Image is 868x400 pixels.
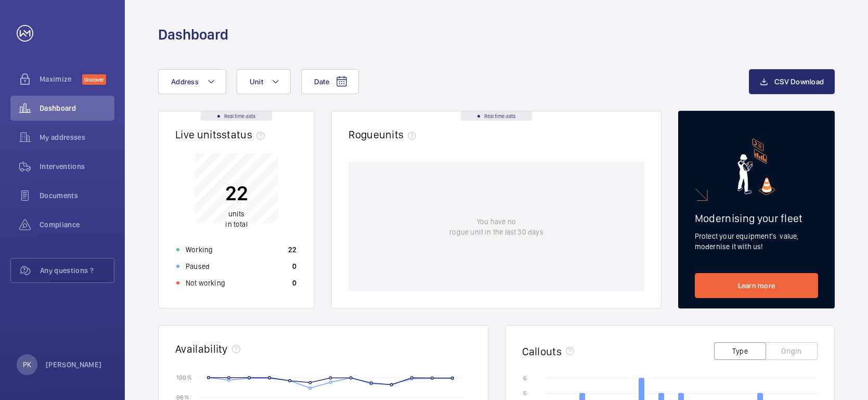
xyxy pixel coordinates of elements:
p: Not working [186,278,225,288]
span: Maximize [40,74,82,84]
span: Interventions [40,161,114,172]
span: Dashboard [40,103,114,113]
p: 22 [288,244,297,255]
span: units [379,128,421,141]
text: 100 % [176,373,192,381]
a: Learn more [695,273,818,298]
span: Address [171,78,199,86]
h2: Rogue [348,128,420,141]
div: Real time data [201,111,272,121]
p: [PERSON_NAME] [46,359,102,370]
span: Documents [40,190,114,201]
h2: Live units [175,128,269,141]
span: Any questions ? [40,265,114,276]
span: Discover [82,74,106,85]
span: units [228,210,245,218]
span: Compliance [40,220,114,230]
text: 6 [523,375,527,382]
button: Address [158,69,226,94]
button: Type [714,342,766,360]
button: Origin [766,342,818,360]
img: marketing-card.svg [737,138,775,195]
button: Date [301,69,359,94]
p: Protect your equipment's value, modernise it with us! [695,231,818,252]
h2: Modernising your fleet [695,212,818,225]
span: status [222,128,269,141]
text: 5 [523,390,527,397]
h2: Availability [175,342,228,355]
p: 0 [292,261,296,272]
p: PK [23,359,31,370]
h1: Dashboard [158,25,228,44]
h2: Callouts [522,345,562,358]
span: CSV Download [774,78,824,86]
button: Unit [237,69,291,94]
button: CSV Download [749,69,835,94]
p: Working [186,244,213,255]
span: My addresses [40,132,114,143]
p: 0 [292,278,296,288]
p: in total [225,209,248,229]
p: Paused [186,261,210,272]
div: Real time data [461,111,532,121]
p: You have no rogue unit in the last 30 days [449,216,543,237]
span: Unit [250,78,263,86]
p: 22 [225,180,248,206]
span: Date [314,78,329,86]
